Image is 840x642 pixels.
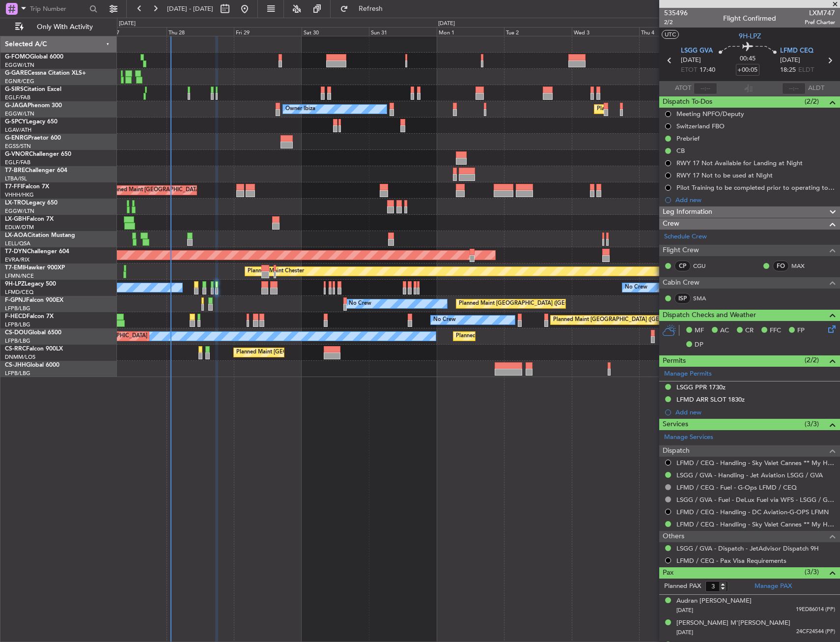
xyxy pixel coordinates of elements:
span: G-VNOR [5,151,29,157]
span: Permits [663,355,686,367]
span: MF [695,326,704,336]
span: LXM747 [805,8,835,18]
div: Sat 30 [302,27,369,36]
span: DP [695,340,703,350]
a: Manage Permits [664,369,712,379]
span: LX-GBH [5,216,27,222]
div: Add new [675,408,835,416]
a: CGU [693,262,715,270]
span: Pax [663,567,673,579]
div: Prebrief [676,134,700,143]
span: 19ED86014 (PP) [796,606,835,614]
a: LFMD / CEQ - Fuel - G-Ops LFMD / CEQ [676,483,797,492]
span: 9H-LPZ [5,281,25,287]
a: EGGW/LTN [5,207,34,215]
a: G-VNORChallenger 650 [5,151,71,157]
div: Planned Maint [GEOGRAPHIC_DATA] ([GEOGRAPHIC_DATA]) [54,329,208,344]
span: 2/2 [664,18,688,27]
button: Only With Activity [11,19,107,35]
div: Planned Maint [GEOGRAPHIC_DATA] ([GEOGRAPHIC_DATA]) [597,102,752,117]
span: 9H-LPZ [739,31,761,41]
div: LSGG PPR 1730z [676,383,726,391]
div: Thu 28 [167,27,234,36]
span: Pref Charter [805,18,835,27]
a: EDLW/DTM [5,224,34,231]
div: Planned Maint [GEOGRAPHIC_DATA] ([GEOGRAPHIC_DATA]) [459,296,614,311]
span: Only With Activity [26,24,104,30]
div: No Crew [349,296,371,311]
span: LSGG GVA [681,46,713,56]
a: EGGW/LTN [5,61,34,69]
span: Services [663,419,688,430]
a: CS-DOUGlobal 6500 [5,330,61,336]
a: LELL/QSA [5,240,30,247]
div: Tue 2 [504,27,572,36]
div: Mon 1 [437,27,504,36]
div: [PERSON_NAME] M'[PERSON_NAME] [676,618,790,628]
a: EGSS/STN [5,143,31,150]
span: 535496 [664,8,688,18]
a: T7-EMIHawker 900XP [5,265,65,271]
a: LFMD / CEQ - Handling - Sky Valet Cannes ** My Handling**LFMD / CEQ [676,520,835,528]
span: FP [797,326,805,336]
span: 24CF24544 (PP) [796,628,835,636]
span: G-SIRS [5,87,24,92]
span: CR [745,326,754,336]
span: F-GPNJ [5,297,26,303]
a: CS-RRCFalcon 900LX [5,346,63,352]
span: G-SPCY [5,119,26,125]
label: Planned PAX [664,582,701,591]
span: Flight Crew [663,245,699,256]
div: Planned Maint [GEOGRAPHIC_DATA] ([GEOGRAPHIC_DATA] Intl) [107,183,271,198]
span: ATOT [675,84,691,93]
span: CS-JHH [5,362,26,368]
div: [DATE] [119,20,136,28]
div: Planned Maint [GEOGRAPHIC_DATA] ([GEOGRAPHIC_DATA]) [553,313,708,327]
a: LX-GBHFalcon 7X [5,216,54,222]
span: T7-DYN [5,249,27,255]
div: Owner Ibiza [285,102,315,117]
span: FFC [770,326,781,336]
a: LX-AOACitation Mustang [5,233,75,238]
div: Sun 31 [369,27,437,36]
div: No Crew [625,280,647,295]
div: RWY 17 Not Available for Landing at Night [676,159,803,167]
span: 00:45 [740,54,756,64]
a: DNMM/LOS [5,353,35,361]
a: G-JAGAPhenom 300 [5,103,62,109]
a: F-HECDFalcon 7X [5,314,54,320]
div: Fri 29 [234,27,302,36]
div: Wed 3 [572,27,640,36]
a: T7-DYNChallenger 604 [5,249,69,255]
span: Dispatch Checks and Weather [663,310,756,321]
button: UTC [662,30,679,39]
a: G-ENRGPraetor 600 [5,135,61,141]
a: Schedule Crew [664,232,707,242]
a: Manage Services [664,433,713,442]
span: (2/2) [805,96,819,107]
a: EGGW/LTN [5,110,34,117]
div: Flight Confirmed [723,13,776,24]
a: LFPB/LBG [5,321,30,328]
div: Audran [PERSON_NAME] [676,596,752,606]
a: EGLF/FAB [5,94,30,101]
div: No Crew [433,313,456,327]
span: [DATE] - [DATE] [167,4,213,13]
span: Refresh [350,5,392,12]
span: CS-DOU [5,330,28,336]
a: LFPB/LBG [5,370,30,377]
span: ALDT [808,84,824,93]
a: VHHH/HKG [5,191,34,199]
div: Meeting NPFO/Deputy [676,110,744,118]
a: T7-BREChallenger 604 [5,168,67,174]
a: LGAV/ATH [5,126,31,134]
a: EGLF/FAB [5,159,30,166]
span: Leg Information [663,206,712,218]
a: LSGG / GVA - Fuel - DeLux Fuel via WFS - LSGG / GVA [676,496,835,504]
div: Planned Maint [GEOGRAPHIC_DATA] ([GEOGRAPHIC_DATA]) [236,345,391,360]
input: --:-- [694,83,717,94]
div: Thu 4 [639,27,707,36]
div: CB [676,146,685,155]
div: Planned Maint Chester [248,264,304,279]
div: LFMD ARR SLOT 1830z [676,395,745,404]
